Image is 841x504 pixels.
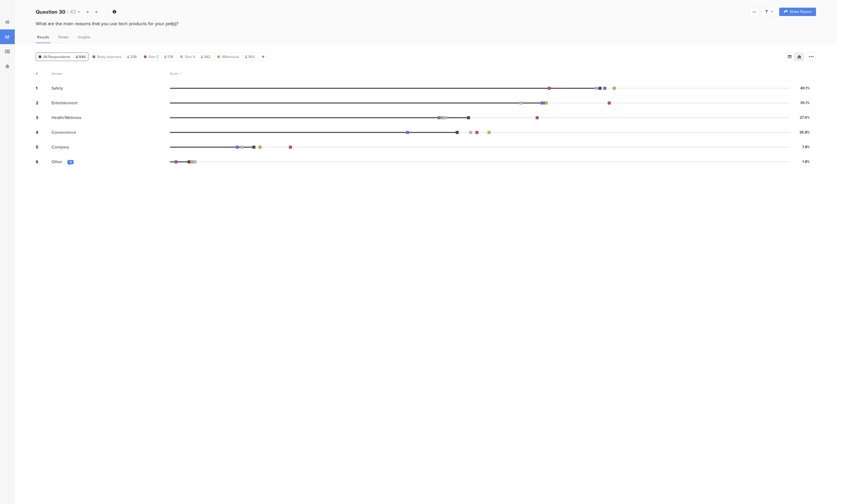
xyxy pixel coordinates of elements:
[43,54,70,60] span: All Respondents
[149,54,159,60] span: Gen Z
[201,54,210,60] span: 342
[78,34,90,40] span: Insights
[76,54,85,60] span: 944
[127,54,137,60] span: 239
[802,144,810,150] div: 7.8%
[36,85,52,91] div: 1
[799,130,810,135] div: 26.8%
[37,34,49,40] span: Results
[164,54,173,60] span: 178
[800,85,810,91] div: 40.1%
[36,8,65,16] b: Question 30
[36,115,52,121] div: 3
[170,71,181,76] div: Score
[67,8,68,16] span: /
[222,54,239,60] span: Millennials
[36,100,52,106] div: 2
[52,144,69,150] span: Company
[800,115,810,120] div: 27.9%
[52,115,81,121] span: Health/Wellness
[802,159,810,164] div: 1.8%
[185,54,195,60] span: Gen X
[52,100,78,106] span: Entertainment
[790,10,811,14] span: Share Report
[245,54,255,60] span: 393
[800,100,810,106] div: 35.1%
[36,159,52,165] div: 6
[69,160,72,164] div: 14
[36,20,816,27] div: What are the main reasons that you use tech products for your pet(s)?
[36,129,52,135] div: 4
[70,8,76,16] span: 43
[97,54,122,60] span: Baby boomers
[58,34,69,40] span: Relate
[36,144,52,150] div: 5
[36,71,52,76] div: #
[52,71,62,76] div: Answer
[52,85,63,91] span: Safety
[52,129,76,135] span: Convenience
[52,159,62,165] span: Other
